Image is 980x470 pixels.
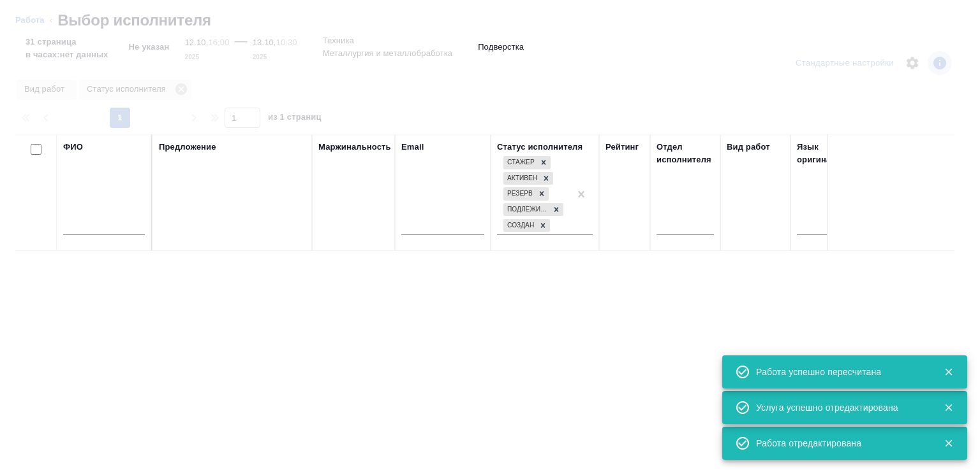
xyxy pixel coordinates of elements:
[657,141,714,166] div: Отдел исполнителя
[502,218,551,234] div: Стажер, Активен, Резерв, Подлежит внедрению, Создан
[503,203,549,217] div: Подлежит внедрению
[502,202,565,218] div: Стажер, Активен, Резерв, Подлежит внедрению, Создан
[727,141,770,153] div: Вид работ
[756,437,924,450] div: Работа отредактирована
[503,156,537,169] div: Стажер
[503,172,539,185] div: Активен
[503,187,535,201] div: Резерв
[497,141,583,153] div: Статус исполнителя
[63,141,83,153] div: ФИО
[318,141,391,153] div: Маржинальность
[502,155,552,171] div: Стажер, Активен, Резерв, Подлежит внедрению, Создан
[797,141,854,166] div: Язык оригинала
[756,401,924,414] div: Услуга успешно отредактирована
[605,141,639,153] div: Рейтинг
[478,41,524,53] p: Подверстка
[502,186,550,202] div: Стажер, Активен, Резерв, Подлежит внедрению, Создан
[401,141,424,153] div: Email
[935,438,961,449] button: Закрыть
[935,402,961,413] button: Закрыть
[159,141,216,153] div: Предложение
[756,366,924,378] div: Работа успешно пересчитана
[935,366,961,378] button: Закрыть
[503,219,536,232] div: Создан
[502,171,554,187] div: Стажер, Активен, Резерв, Подлежит внедрению, Создан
